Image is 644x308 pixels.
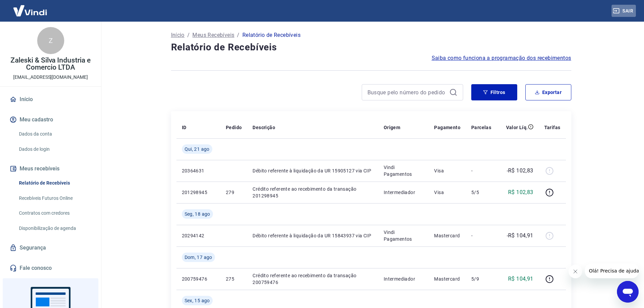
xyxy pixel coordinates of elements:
span: Sex, 15 ago [185,297,210,304]
a: Início [8,92,93,107]
span: Qui, 21 ago [185,146,210,152]
p: / [237,31,239,39]
p: Valor Líq. [506,124,528,131]
a: Disponibilização de agenda [16,221,93,235]
a: Relatório de Recebíveis [16,176,93,190]
div: Z [37,27,64,54]
p: Crédito referente ao recebimento da transação 200759476 [253,272,373,286]
p: Pagamento [434,124,460,131]
p: -R$ 104,91 [507,232,533,240]
p: 20364631 [182,167,215,174]
img: Vindi [8,0,52,21]
p: - [471,232,491,239]
a: Meus Recebíveis [192,31,234,39]
p: 200759476 [182,276,215,282]
p: / [187,31,190,39]
span: Dom, 17 ago [185,254,212,261]
button: Meu cadastro [8,112,93,127]
p: Tarifas [544,124,560,131]
a: Fale conosco [8,261,93,276]
iframe: Botão para abrir a janela de mensagens [617,281,639,303]
p: Visa [434,189,460,196]
p: Débito referente à liquidação da UR 15905127 via CIP [253,167,373,174]
a: Dados de login [16,142,93,156]
a: Segurança [8,240,93,255]
p: 20294142 [182,232,215,239]
p: Pedido [226,124,242,131]
p: Débito referente à liquidação da UR 15843937 via CIP [253,232,373,239]
iframe: Mensagem da empresa [585,263,639,278]
p: Parcelas [471,124,491,131]
h4: Relatório de Recebíveis [171,41,571,54]
iframe: Fechar mensagem [569,265,582,278]
p: 275 [226,276,242,282]
button: Exportar [525,84,571,100]
p: 5/5 [471,189,491,196]
p: Mastercard [434,276,460,282]
p: Vindi Pagamentos [384,229,424,242]
p: Intermediador [384,276,424,282]
p: R$ 104,91 [508,275,533,283]
p: [EMAIL_ADDRESS][DOMAIN_NAME] [13,74,88,81]
a: Saiba como funciona a programação dos recebimentos [432,54,571,62]
input: Busque pelo número do pedido [367,87,447,97]
span: Olá! Precisa de ajuda? [4,5,57,10]
p: Relatório de Recebíveis [242,31,301,39]
p: Crédito referente ao recebimento da transação 201298945 [253,186,373,199]
a: Início [171,31,185,39]
p: Descrição [253,124,275,131]
p: ID [182,124,187,131]
p: 279 [226,189,242,196]
p: 201298945 [182,189,215,196]
button: Filtros [471,84,517,100]
p: Zaleski & Silva Industria e Comercio LTDA [5,57,96,71]
button: Sair [612,5,636,17]
p: 5/9 [471,276,491,282]
p: - [471,167,491,174]
button: Meus recebíveis [8,161,93,176]
p: R$ 102,83 [508,188,533,196]
p: -R$ 102,83 [507,167,533,175]
p: Intermediador [384,189,424,196]
p: Origem [384,124,400,131]
p: Vindi Pagamentos [384,164,424,177]
a: Recebíveis Futuros Online [16,191,93,205]
span: Seg, 18 ago [185,211,210,217]
a: Contratos com credores [16,206,93,220]
a: Dados da conta [16,127,93,141]
p: Visa [434,167,460,174]
p: Mastercard [434,232,460,239]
